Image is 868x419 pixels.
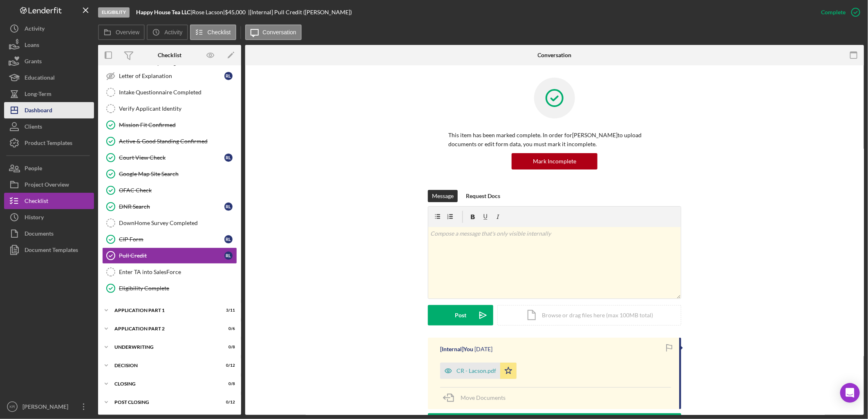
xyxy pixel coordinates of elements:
div: Google Map Site Search [119,171,237,177]
time: 2025-08-14 17:09 [474,346,492,352]
div: Underwriting [114,345,215,350]
label: Overview [116,29,139,36]
div: Active & Good Standing Confirmed [119,138,237,145]
div: | [136,9,192,16]
div: Eligibility Complete [119,285,237,292]
button: Activity [4,20,94,37]
a: OFAC Check [102,182,237,198]
div: R L [224,252,233,260]
div: DownHome Survey Completed [119,220,237,226]
div: People [25,160,42,178]
a: CIP FormRL [102,231,237,247]
div: Request Docs [466,190,500,202]
div: 0 / 6 [220,326,235,331]
button: Message [428,190,458,202]
button: Overview [98,25,145,40]
div: | [Internal] Pull Credit ([PERSON_NAME]) [248,9,352,16]
button: Conversation [245,25,302,40]
button: Loans [4,37,94,53]
div: Complete [821,4,846,20]
div: Educational [25,69,55,88]
div: Activity [25,20,45,39]
div: [Internal] You [440,346,473,352]
div: Open Intercom Messenger [840,383,860,403]
button: Grants [4,53,94,69]
button: Post [428,305,493,325]
button: Complete [813,4,864,20]
div: Mark Incomplete [533,153,576,169]
div: Long-Term [25,86,51,104]
a: Enter TA into SalesForce [102,264,237,280]
div: Document Templates [25,242,78,260]
div: Grants [25,53,42,71]
div: Letter of Explanation [119,73,224,79]
div: Pull Credit [119,252,224,259]
div: DNR Search [119,203,224,210]
div: Dashboard [25,102,52,120]
a: Pull CreditRL [102,247,237,264]
button: Clients [4,118,94,135]
div: 0 / 12 [220,400,235,405]
div: CIP Form [119,236,224,243]
a: DNR SearchRL [102,198,237,215]
div: R L [224,235,233,243]
text: KR [9,405,15,409]
div: Project Overview [25,176,69,195]
div: Checklist [158,52,181,58]
button: Checklist [4,193,94,209]
a: Active & Good Standing Confirmed [102,133,237,149]
div: CR - Lacson.pdf [456,368,496,374]
div: 0 / 8 [220,345,235,350]
div: Verify Applicant Identity [119,105,237,112]
a: DownHome Survey Completed [102,215,237,231]
div: Enter TA into SalesForce [119,269,237,275]
button: Project Overview [4,176,94,193]
button: Move Documents [440,388,514,408]
div: R L [224,154,233,162]
div: Decision [114,363,215,368]
a: Eligibility Complete [102,280,237,296]
button: Educational [4,69,94,86]
div: Checklist [25,193,48,211]
button: CR - Lacson.pdf [440,363,517,379]
button: Documents [4,225,94,242]
div: R L [224,72,233,80]
a: Google Map Site Search [102,166,237,182]
label: Conversation [263,29,297,36]
a: History [4,209,94,225]
div: Message [432,190,454,202]
div: Product Templates [25,135,72,153]
div: Clients [25,118,42,137]
button: Product Templates [4,135,94,151]
div: Eligibility [98,7,130,18]
div: Conversation [538,52,572,58]
div: Post Closing [114,400,215,405]
button: Long-Term [4,86,94,102]
button: People [4,160,94,176]
div: Documents [25,225,54,244]
div: OFAC Check [119,187,237,194]
div: 0 / 12 [220,363,235,368]
button: Document Templates [4,242,94,258]
a: Court View CheckRL [102,149,237,166]
label: Checklist [208,29,231,36]
div: Intake Questionnaire Completed [119,89,237,96]
div: History [25,209,44,227]
div: Court View Check [119,154,224,161]
button: Request Docs [462,190,504,202]
div: 3 / 11 [220,308,235,313]
button: Mark Incomplete [512,153,597,169]
div: [PERSON_NAME] [20,399,74,417]
button: Checklist [190,25,236,40]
